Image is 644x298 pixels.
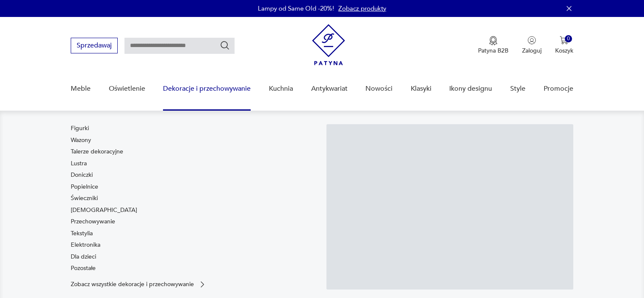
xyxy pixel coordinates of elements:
a: Oświetlenie [109,72,145,105]
button: Szukaj [220,40,230,50]
a: Dla dzieci [71,253,96,261]
p: Zaloguj [522,47,542,55]
a: Klasyki [411,72,431,105]
a: Ikony designu [449,72,492,105]
a: Promocje [544,72,573,105]
a: Figurki [71,124,89,133]
button: Patyna B2B [478,36,509,55]
a: Zobacz produkty [338,4,386,13]
a: Pozostałe [71,264,96,273]
a: Kuchnia [269,72,293,105]
a: Lustra [71,159,87,168]
a: Antykwariat [311,72,348,105]
img: Ikona medalu [489,36,498,45]
img: Patyna - sklep z meblami i dekoracjami vintage [312,24,345,65]
a: Wazony [71,136,91,145]
a: Sprzedawaj [71,43,118,49]
img: Ikona koszyka [560,36,568,45]
p: Patyna B2B [478,47,509,55]
a: Świeczniki [71,194,98,203]
a: Tekstylia [71,229,93,238]
img: Ikonka użytkownika [528,36,536,45]
button: Zaloguj [522,36,542,55]
button: Sprzedawaj [71,38,118,53]
a: [DEMOGRAPHIC_DATA] [71,206,137,214]
p: Zobacz wszystkie dekoracje i przechowywanie [71,281,194,287]
a: Doniczki [71,171,93,179]
div: 0 [565,35,572,42]
p: Koszyk [555,47,573,55]
a: Zobacz wszystkie dekoracje i przechowywanie [71,280,207,289]
a: Nowości [365,72,392,105]
button: 0Koszyk [555,36,573,55]
a: Dekoracje i przechowywanie [163,72,251,105]
p: Lampy od Same Old -20%! [258,4,334,13]
a: Popielnice [71,183,98,191]
a: Meble [71,72,91,105]
a: Style [510,72,525,105]
a: Elektronika [71,241,100,249]
a: Talerze dekoracyjne [71,148,123,156]
a: Ikona medaluPatyna B2B [478,36,509,55]
a: Przechowywanie [71,217,115,226]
